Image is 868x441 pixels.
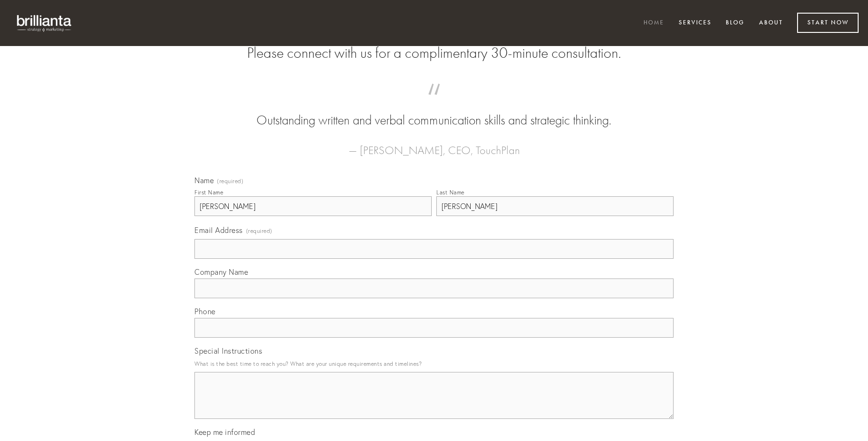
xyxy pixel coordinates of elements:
[209,93,659,111] span: “
[753,15,789,31] a: About
[194,427,255,437] span: Keep me informed
[797,13,859,33] a: Start Now
[209,93,659,130] blockquote: Outstanding written and verbal communication skills and strategic thinking.
[720,15,751,31] a: Blog
[217,178,243,184] span: (required)
[9,9,80,37] img: brillianta - research, strategy, marketing
[194,357,674,370] p: What is the best time to reach you? What are your unique requirements and timelines?
[194,176,214,185] span: Name
[194,307,216,316] span: Phone
[246,224,272,237] span: (required)
[436,189,465,196] div: Last Name
[194,267,248,277] span: Company Name
[194,225,243,235] span: Email Address
[673,15,718,31] a: Services
[209,130,659,160] figcaption: — [PERSON_NAME], CEO, TouchPlan
[637,15,670,31] a: Home
[194,189,223,196] div: First Name
[194,346,262,356] span: Special Instructions
[194,44,674,62] h2: Please connect with us for a complimentary 30-minute consultation.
